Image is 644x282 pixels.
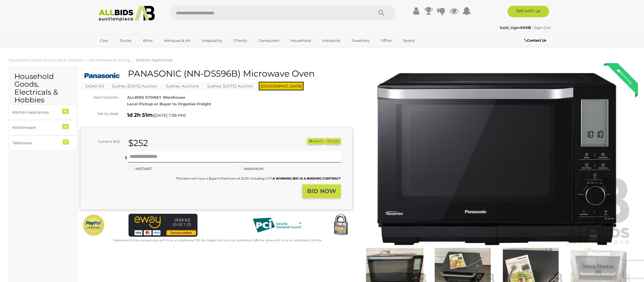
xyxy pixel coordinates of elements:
[127,112,153,118] strong: 1d 2h 51m
[127,95,185,100] strong: ALLBIDS SYDNEY Warehouse
[532,25,533,30] span: |
[108,83,161,89] mark: Sydney [DATE] Auction
[96,36,112,45] a: Cars
[367,6,396,20] button: Search
[583,264,614,275] span: More Photos (8)
[160,36,194,45] a: Antiques & Art
[83,70,121,81] img: PANASONIC (NN-DS596B) Microwave Oven
[108,84,161,88] a: Sydney [DATE] Auction
[259,82,304,90] span: [GEOGRAPHIC_DATA]
[534,25,551,30] a: Sign Out
[12,109,60,116] div: Kitchen Appliances
[12,140,60,146] div: Tableware
[62,124,69,129] div: 4
[127,102,211,106] strong: Local Pickup or Buyer to Organise Freight
[9,58,83,62] a: Household Goods, Electricals & Hobbies
[307,138,324,144] button: Watch
[273,176,341,180] b: A WINNING BID IS A BINDING CONTRACT
[96,45,145,55] a: [GEOGRAPHIC_DATA]
[14,73,72,104] h2: Household Goods, Electricals & Hobbies
[9,120,77,135] a: Kitchenware 4
[76,94,123,101] div: Item location
[307,138,324,144] li: Watch this item
[361,72,632,246] img: PANASONIC (NN-DS596B) Microwave Oven
[154,113,185,118] span: [DATE] 7:08 PM
[329,214,352,237] img: Secured by Rapid SSL
[612,63,638,90] div: Winning
[237,166,263,172] label: MAXIMUM
[9,105,77,120] a: Kitchen Appliances 6
[153,113,186,118] span: ( )
[162,84,202,88] a: Sydney Auctions
[95,6,158,22] img: Allbids.com.au
[112,238,322,242] small: Mastercard & Visa transactions will incur an additional 1.9% fee. Paypal will incur an additional...
[254,36,283,45] a: Computers
[500,25,531,30] strong: bald_tiger888
[204,83,256,89] mark: Sydney [DATE] Auction
[524,37,548,44] a: Contact Us
[9,135,77,151] a: Tableware 3
[82,84,107,88] a: 54245-60
[162,83,202,89] mark: Sydney Auctions
[139,36,156,45] a: Wine
[325,138,341,144] button: Share
[63,139,69,145] div: 3
[524,38,546,42] b: Contact Us
[507,6,549,17] a: Sell with us
[302,184,341,198] button: BID NOW
[62,109,69,114] div: 6
[116,36,135,45] a: Trucks
[198,36,226,45] a: Hospitality
[204,84,256,88] a: Sydney [DATE] Auction
[348,36,373,45] a: Jewellery
[136,58,172,62] a: Kitchen Appliances
[248,214,306,237] img: PCI DSS compliant
[80,138,124,145] div: Current Bid
[399,36,418,45] a: Sports
[82,214,106,237] img: Official PayPal Seal
[12,124,60,131] div: Kitchenware
[287,36,315,45] a: Household
[230,36,251,45] a: Charity
[307,188,336,195] strong: BID NOW
[377,36,395,45] a: Office
[89,58,130,62] a: Kitchenware & Dining
[82,83,107,89] mark: 54245-60
[176,176,341,180] small: This Item will incur a Buyer's Premium of 22.5% including GST.
[129,214,198,237] img: eWAY Payment Gateway
[128,138,148,148] strong: $252
[83,69,351,78] h1: PANASONIC (NN-DS596B) Microwave Oven
[128,166,152,172] label: INSTANT
[76,110,123,117] div: Set to close
[500,25,532,30] a: bald_tiger888
[319,36,344,45] a: Industrial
